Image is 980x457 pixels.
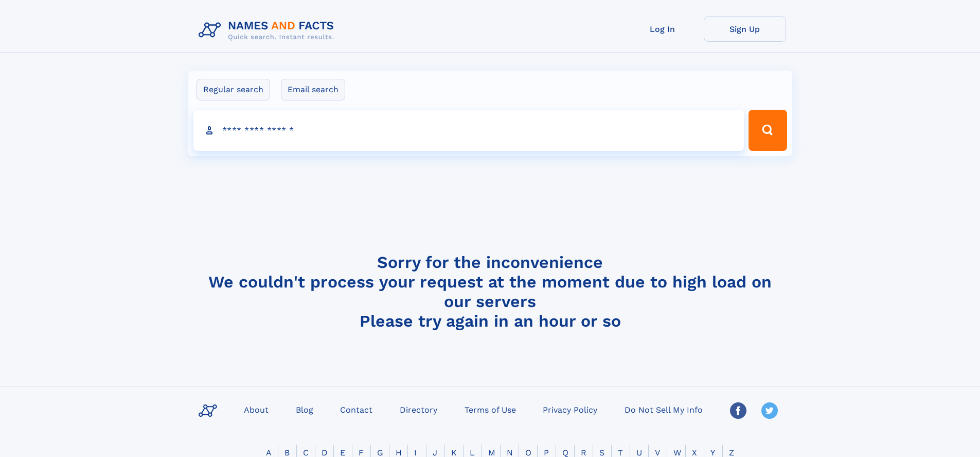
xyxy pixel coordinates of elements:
a: Privacy Policy [539,402,601,417]
a: Sign Up [704,16,786,42]
label: Email search [281,79,345,100]
a: Directory [396,402,441,417]
a: Do Not Sell My Info [620,402,707,417]
a: Contact [336,402,377,417]
img: Logo Names and Facts [194,16,343,44]
img: Twitter [761,402,778,419]
a: About [240,402,273,417]
img: Facebook [730,402,746,419]
label: Regular search [197,79,270,100]
a: Terms of Use [460,402,520,417]
button: Search Button [749,110,787,151]
a: Blog [292,402,317,417]
input: search input [193,110,744,151]
h4: Sorry for the inconvenience We couldn't process your request at the moment due to high load on ou... [194,252,786,331]
a: Log In [621,16,704,42]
